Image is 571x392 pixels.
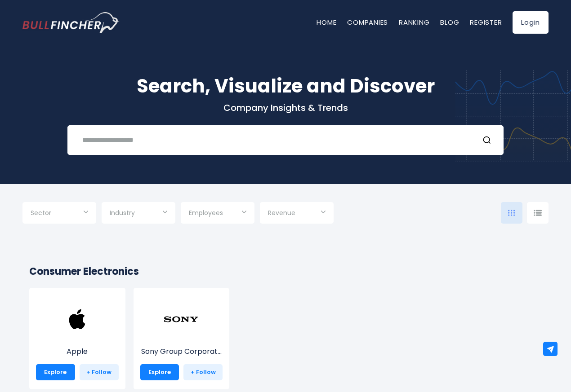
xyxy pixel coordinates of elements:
[189,209,223,217] span: Employees
[163,301,199,337] img: SONY.png
[508,210,515,216] img: icon-comp-grid.svg
[22,12,119,33] a: Go to homepage
[80,364,119,380] a: + Follow
[22,12,120,33] img: Bullfincher logo
[268,206,326,222] input: Selection
[110,206,167,222] input: Selection
[317,18,336,27] a: Home
[482,134,494,146] button: Search
[36,346,119,357] p: Apple
[22,102,549,114] p: Company Insights & Trends
[22,72,549,100] h1: Search, Visualize and Discover
[140,346,223,357] p: Sony Group Corporation
[399,18,429,27] a: Ranking
[347,18,388,27] a: Companies
[513,11,549,34] a: Login
[36,364,75,380] a: Explore
[140,364,179,380] a: Explore
[36,319,119,357] a: Apple
[440,18,459,27] a: Blog
[470,18,502,27] a: Register
[140,319,223,357] a: Sony Group Corporat...
[29,264,542,279] h2: Consumer Electronics
[31,209,51,217] span: Sector
[189,206,246,222] input: Selection
[59,301,95,337] img: AAPL.png
[268,209,295,217] span: Revenue
[31,206,88,222] input: Selection
[534,210,542,216] img: icon-comp-list-view.svg
[183,364,223,380] a: + Follow
[110,209,135,217] span: Industry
